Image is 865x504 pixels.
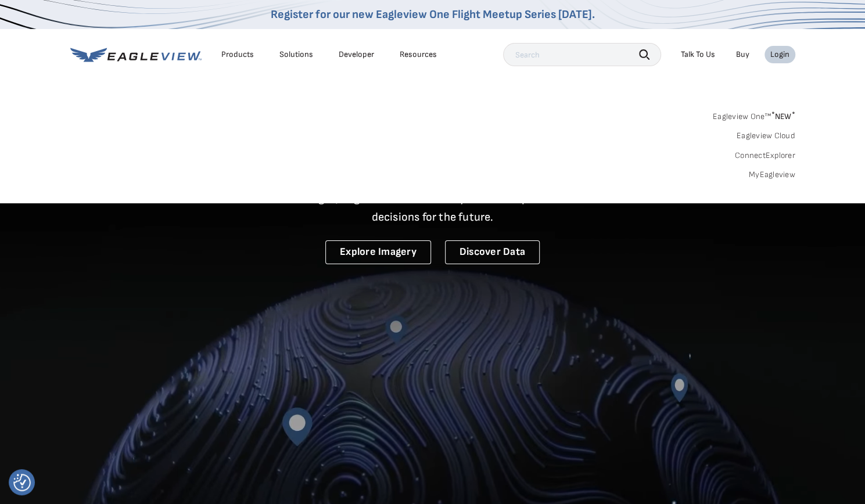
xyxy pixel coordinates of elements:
a: Eagleview Cloud [737,131,795,141]
a: Discover Data [445,240,540,264]
input: Search [503,43,661,66]
a: Developer [339,49,374,60]
span: NEW [771,111,795,121]
div: Talk To Us [681,49,715,60]
a: Register for our new Eagleview One Flight Meetup Series [DATE]. [271,8,595,21]
button: Consent Preferences [13,474,31,491]
a: Buy [736,49,749,60]
a: Eagleview One™*NEW* [713,108,795,121]
a: MyEagleview [749,170,795,180]
div: Resources [400,49,437,60]
div: Login [770,49,789,60]
div: Products [221,49,254,60]
a: Explore Imagery [325,240,431,264]
a: ConnectExplorer [735,150,795,161]
div: Solutions [279,49,313,60]
img: Revisit consent button [13,474,31,491]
